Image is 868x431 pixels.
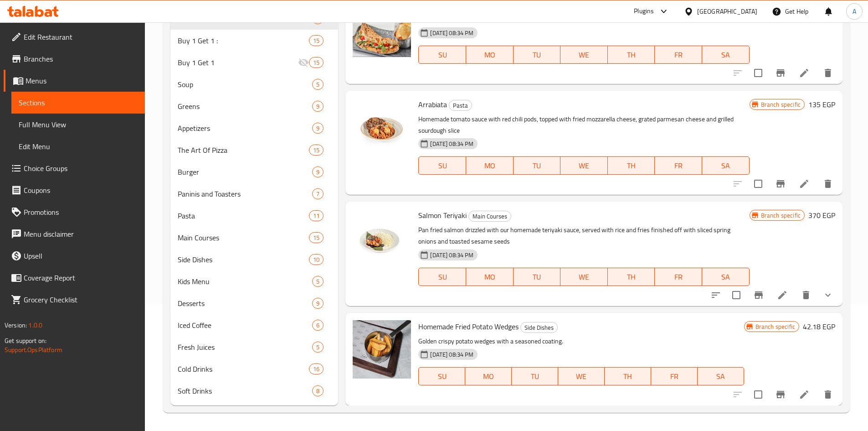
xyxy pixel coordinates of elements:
[418,367,465,385] button: SU
[469,211,511,222] span: Main Courses
[817,173,839,195] button: delete
[309,365,323,374] span: 16
[309,232,324,243] div: items
[562,370,601,383] span: WE
[655,46,702,64] button: FR
[658,48,699,62] span: FR
[822,290,833,301] svg: Show Choices
[634,6,654,17] div: Plugins
[655,370,694,383] span: FR
[313,321,323,330] span: 6
[517,159,557,172] span: TU
[564,159,604,172] span: WE
[313,299,323,308] span: 9
[170,270,339,292] div: Kids Menu5
[178,166,313,177] span: Burger
[178,145,309,156] span: The Art Of Pizza
[353,209,411,267] img: Salmon Teriyaki
[749,385,768,404] span: Select to update
[24,31,138,42] span: Edit Restaurant
[560,156,608,175] button: WE
[426,251,477,260] span: [DATE] 08:34 PM
[178,35,309,46] span: Buy 1 Get 1 :
[4,201,145,223] a: Promotions
[514,156,561,175] button: TU
[466,156,514,175] button: MO
[178,101,313,112] div: Greens
[309,210,324,221] div: items
[24,228,138,239] span: Menu disclaimer
[11,135,145,157] a: Edit Menu
[418,224,749,247] p: Pan fried salmon drizzled with our homemade teriyaki sauce, served with rice and fries finished o...
[178,342,313,353] div: Fresh Juices
[309,145,324,156] div: items
[752,322,799,331] span: Branch specific
[11,114,145,135] a: Full Menu View
[312,320,324,331] div: items
[178,188,313,199] span: Paninis and Toasters
[309,363,324,374] div: items
[28,319,42,331] span: 1.0.0
[309,255,323,264] span: 10
[313,190,323,198] span: 7
[611,48,652,62] span: TH
[817,62,839,84] button: delete
[808,209,835,222] h6: 370 EGP
[470,159,510,172] span: MO
[353,98,411,156] img: Arrabiata
[24,207,138,218] span: Promotions
[24,185,138,196] span: Coupons
[799,68,810,78] a: Edit menu item
[178,254,309,265] span: Side Dishes
[19,141,138,152] span: Edit Menu
[178,79,313,90] div: Soup
[469,370,508,383] span: MO
[418,208,467,222] span: Salmon Teriyaki
[178,210,309,221] div: Pasta
[418,98,447,111] span: Arrabiata
[4,245,145,267] a: Upsell
[770,384,791,405] button: Branch-specific-item
[312,342,324,353] div: items
[309,212,323,220] span: 11
[560,268,608,286] button: WE
[426,140,477,148] span: [DATE] 08:34 PM
[178,276,313,287] span: Kids Menu
[418,268,466,286] button: SU
[178,363,309,374] span: Cold Drinks
[701,370,740,383] span: SA
[309,234,323,242] span: 15
[517,48,557,62] span: TU
[178,232,309,243] span: Main Courses
[702,156,750,175] button: SA
[449,100,472,111] span: Pasta
[170,161,339,183] div: Burger9
[512,367,558,385] button: TU
[170,292,339,314] div: Desserts9
[312,123,324,134] div: items
[313,80,323,89] span: 5
[658,159,699,172] span: FR
[698,367,744,385] button: SA
[4,70,145,92] a: Menus
[418,336,744,347] p: Golden crispy potato wedges with a seasoned coating.
[178,298,313,309] div: Desserts
[4,289,145,311] a: Grocery Checklist
[309,146,323,155] span: 15
[312,79,324,90] div: items
[817,384,839,405] button: delete
[170,30,339,52] div: Buy 1 Get 1 :15
[170,380,339,402] div: Soft Drinks8
[521,322,557,333] span: Side Dishes
[449,100,472,111] div: Pasta
[170,227,339,249] div: Main Courses15
[468,211,511,222] div: Main Courses
[178,320,313,331] div: Iced Coffee
[418,156,466,175] button: SU
[313,102,323,111] span: 9
[418,46,466,64] button: SU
